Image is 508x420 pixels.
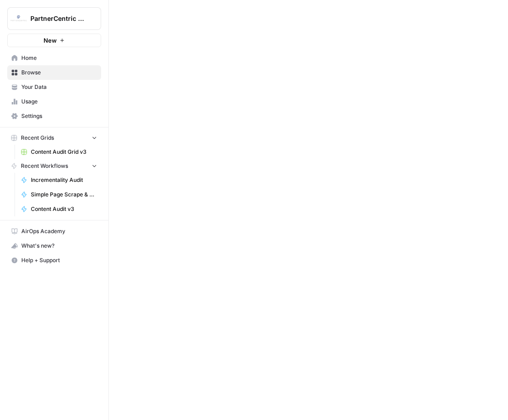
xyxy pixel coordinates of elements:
button: Recent Workflows [7,159,101,173]
a: Simple Page Scrape & Analysis [17,187,101,202]
a: Incrementality Audit [17,173,101,187]
a: Usage [7,94,101,109]
span: New [44,36,57,45]
span: Content Audit Grid v3 [31,148,97,156]
a: Settings [7,109,101,123]
span: Home [21,54,97,62]
span: Simple Page Scrape & Analysis [31,190,97,199]
button: Workspace: PartnerCentric Sales Tools [7,7,101,30]
span: Browse [21,68,97,77]
span: Your Data [21,83,97,91]
span: PartnerCentric Sales Tools [30,14,85,23]
a: Content Audit v3 [17,202,101,216]
span: AirOps Academy [21,227,97,235]
button: Help + Support [7,253,101,268]
span: Help + Support [21,256,97,264]
a: Your Data [7,80,101,94]
a: AirOps Academy [7,224,101,239]
button: Recent Grids [7,131,101,145]
span: Usage [21,98,97,106]
span: Settings [21,112,97,120]
div: What's new? [8,239,101,253]
a: Content Audit Grid v3 [17,145,101,159]
a: Browse [7,65,101,80]
button: New [7,34,101,47]
span: Recent Workflows [21,162,68,170]
button: What's new? [7,239,101,253]
img: PartnerCentric Sales Tools Logo [10,10,27,27]
span: Incrementality Audit [31,176,97,184]
span: Content Audit v3 [31,205,97,213]
span: Recent Grids [21,134,54,142]
a: Home [7,51,101,65]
